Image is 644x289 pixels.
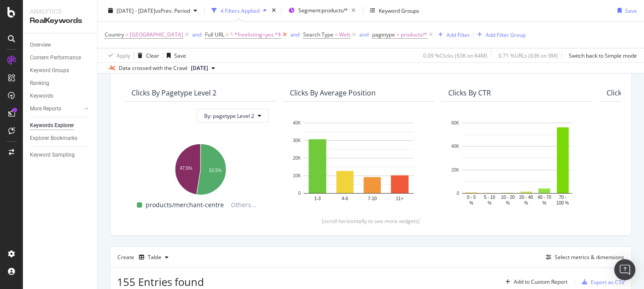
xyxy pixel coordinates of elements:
[524,201,528,205] text: %
[366,4,423,18] button: Keyword Groups
[30,40,91,50] a: Overview
[30,53,81,62] div: Content Performance
[487,201,491,205] text: %
[146,51,159,59] div: Clear
[208,4,270,18] button: 4 Filters Applied
[448,88,491,97] div: Clicks By CTR
[298,191,301,196] text: 0
[30,16,90,26] div: RealKeywords
[565,48,637,62] button: Switch back to Simple mode
[342,196,348,201] text: 4-6
[105,48,130,62] button: Apply
[469,201,473,205] text: %
[227,200,260,210] span: Others...
[155,7,190,14] span: vs Prev. Period
[379,7,419,14] div: Keyword Groups
[132,139,269,196] svg: A chart.
[559,195,566,200] text: 70 -
[117,7,155,14] span: [DATE] - [DATE]
[448,118,585,207] svg: A chart.
[187,63,219,73] button: [DATE]
[105,31,124,38] span: Country
[30,79,49,88] div: Ranking
[30,104,61,113] div: More Reports
[30,66,69,75] div: Keyword Groups
[290,30,300,39] button: and
[298,7,348,14] span: Segment: products/*
[569,51,637,59] div: Switch back to Simple mode
[220,7,260,14] div: 4 Filters Applied
[501,195,515,200] text: 10 - 20
[359,30,369,39] button: and
[226,31,229,38] span: =
[121,217,621,225] div: (scroll horizontally to see more widgets)
[293,156,301,161] text: 20K
[191,64,208,72] span: 2025 Sep. 2nd
[134,48,159,62] button: Clear
[125,31,128,38] span: =
[30,104,82,113] a: More Reports
[30,40,51,50] div: Overview
[148,255,161,260] div: Table
[117,51,130,59] div: Apply
[359,31,369,38] div: and
[30,7,90,16] div: Analytics
[339,29,350,41] span: Web
[486,31,526,38] div: Add Filter Group
[314,196,321,201] text: 1-3
[290,118,427,207] svg: A chart.
[542,201,546,205] text: %
[30,53,91,62] a: Content Performance
[30,150,75,160] div: Keyword Sampling
[542,252,624,263] button: Select metrics & dimensions
[614,4,637,18] button: Save
[293,121,301,125] text: 40K
[467,195,476,200] text: 0 - 5
[293,173,301,178] text: 10K
[451,144,459,149] text: 40K
[368,196,377,201] text: 7-10
[578,275,625,289] button: Export as CSV
[174,51,186,59] div: Save
[30,91,91,101] a: Keywords
[514,279,567,285] div: Add to Custom Report
[30,79,91,88] a: Ranking
[502,275,567,289] button: Add to Custom Report
[205,31,224,38] span: Full URL
[625,7,637,14] div: Save
[119,64,187,72] div: Data crossed with the Crawl
[204,112,254,120] span: By: pagetype Level 2
[435,29,470,40] button: Add Filter
[614,259,635,280] div: Open Intercom Messenger
[474,29,526,40] button: Add Filter Group
[30,121,74,130] div: Keywords Explorer
[484,195,495,200] text: 5 - 10
[117,250,172,264] div: Create
[146,200,224,210] span: products/merchant-centre
[290,88,376,97] div: Clicks By Average Position
[285,4,359,18] button: Segment:products/*
[457,191,459,196] text: 0
[30,121,91,130] a: Keywords Explorer
[506,201,510,205] text: %
[446,31,470,38] div: Add Filter
[293,138,301,143] text: 30K
[372,31,395,38] span: pagetype
[519,195,533,200] text: 20 - 40
[396,31,399,38] span: =
[163,48,186,62] button: Save
[192,31,201,38] div: and
[230,29,281,41] span: ^.*freelisting=yes.*$
[451,121,459,125] text: 60K
[396,196,403,201] text: 11+
[555,253,624,261] div: Select metrics & dimensions
[197,109,269,123] button: By: pagetype Level 2
[180,166,192,171] text: 47.5%
[30,91,53,101] div: Keywords
[30,66,91,75] a: Keyword Groups
[117,274,204,289] span: 155 Entries found
[290,31,300,38] div: and
[556,201,569,205] text: 100 %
